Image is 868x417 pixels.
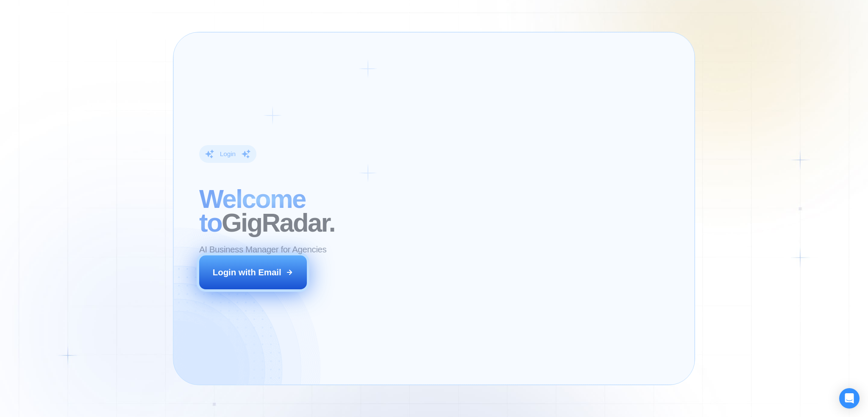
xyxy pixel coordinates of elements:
button: Login with Email [199,255,306,289]
div: Digital Agency [515,283,563,291]
p: Previously, we had a 5% to 7% reply rate on Upwork, but now our sales increased by 17%-20%. This ... [458,302,660,350]
div: Open Intercom Messenger [839,388,860,409]
div: [PERSON_NAME] [493,269,575,278]
span: Welcome to [199,184,306,237]
div: Login [220,150,236,158]
div: CEO [493,283,509,291]
h2: ‍ GigRadar. [199,187,423,235]
h2: The next generation of lead generation. [445,197,673,245]
p: AI Business Manager for Agencies [199,243,326,255]
div: Login with Email [213,266,281,278]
